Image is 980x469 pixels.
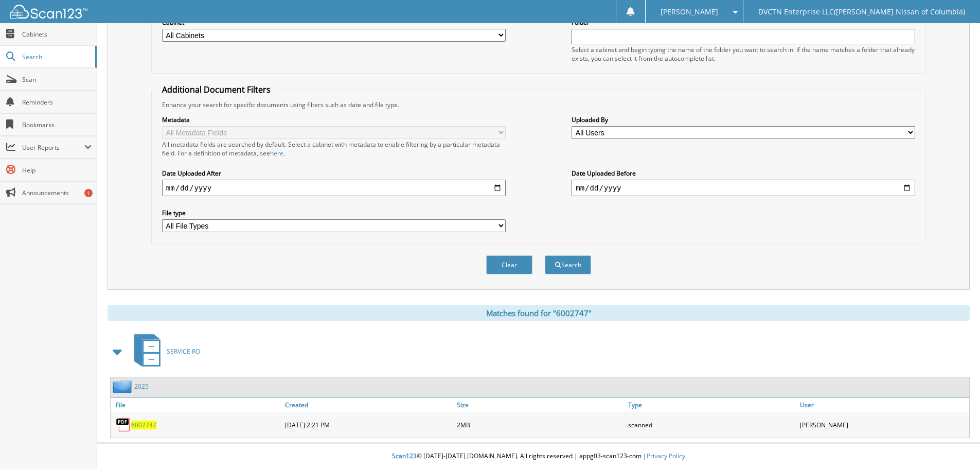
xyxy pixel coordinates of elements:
button: Search [545,255,591,274]
img: PDF.png [116,417,131,432]
a: 6002747 [131,421,156,429]
div: 2MB [454,414,626,435]
a: Created [282,398,454,412]
span: Search [22,53,90,61]
legend: Additional Document Filters [157,84,276,95]
label: File type [162,209,506,217]
div: Enhance your search for specific documents using filters such as date and file type. [157,100,920,109]
a: File [111,398,282,412]
span: DVCTN Enterprise LLC([PERSON_NAME] Nissan of Columbia) [758,9,965,15]
a: Size [454,398,626,412]
label: Metadata [162,115,506,124]
span: SERVICE RO [167,347,200,356]
div: [PERSON_NAME] [797,414,969,435]
span: Scan [22,75,92,84]
div: © [DATE]-[DATE] [DOMAIN_NAME]. All rights reserved | appg03-scan123-com | [97,444,980,469]
a: here [270,149,283,158]
a: 2025 [134,382,149,391]
span: Help [22,166,92,175]
span: [PERSON_NAME] [661,9,718,15]
img: scan123-logo-white.svg [10,5,87,19]
span: Scan123 [392,451,417,460]
a: Type [626,398,797,412]
span: User Reports [22,143,84,152]
label: Date Uploaded Before [572,169,915,178]
iframe: Chat Widget [929,420,980,469]
input: end [572,180,915,196]
div: [DATE] 2:21 PM [282,414,454,435]
img: folder2.png [113,380,134,393]
button: Clear [486,255,532,274]
div: 1 [84,189,93,197]
input: start [162,180,506,196]
div: scanned [626,414,797,435]
div: All metadata fields are searched by default. Select a cabinet with metadata to enable filtering b... [162,140,506,158]
a: SERVICE RO [128,331,200,372]
span: Reminders [22,98,92,107]
span: Announcements [22,188,92,197]
div: Select a cabinet and begin typing the name of the folder you want to search in. If the name match... [572,45,915,63]
a: User [797,398,969,412]
span: Bookmarks [22,120,92,129]
label: Date Uploaded After [162,169,506,178]
div: Matches found for "6002747" [108,305,970,321]
a: Privacy Policy [647,451,685,460]
label: Uploaded By [572,115,915,124]
span: Cabinets [22,30,92,39]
